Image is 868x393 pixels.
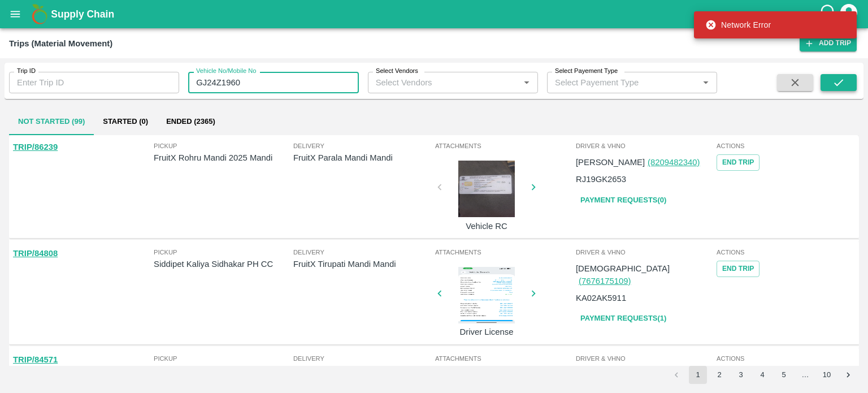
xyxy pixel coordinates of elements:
button: page 1 [689,366,707,384]
div: … [796,370,814,381]
button: Ended (2365) [157,108,224,135]
div: account of current user [839,2,859,26]
button: Tracking Url [717,154,759,171]
span: [DEMOGRAPHIC_DATA] [576,264,670,273]
div: customer-support [819,4,839,24]
p: Siddipet Kaliya Sidhakar PH CC [154,364,293,376]
label: Vehicle No/Mobile No [196,67,256,76]
a: Payment Requests(1) [576,309,671,329]
p: FruitX Parala Mandi Mandi [293,152,433,164]
span: Delivery [293,141,433,151]
label: Trip ID [17,67,36,76]
button: Go to page 3 [732,366,750,384]
p: KA02AK5911 [576,292,626,304]
a: TRIP/84808 [13,249,58,258]
button: Go to page 2 [710,366,728,384]
label: Select Vendors [376,67,418,76]
button: Go to page 5 [775,366,793,384]
p: FruitX Tirupati Mandi Mandi [293,364,433,376]
button: Go to next page [839,366,857,384]
span: [PERSON_NAME] [576,158,645,167]
button: open drawer [2,1,28,27]
span: Driver & VHNo [576,353,714,364]
span: Delivery [293,247,433,257]
input: Enter Trip ID [9,72,179,93]
span: Pickup [154,247,293,257]
p: Vehicle RC [444,220,529,232]
button: Not Started (99) [9,108,94,135]
label: Select Payement Type [555,67,618,76]
span: Pickup [154,353,293,364]
span: Attachments [435,353,574,364]
button: Open [698,75,713,90]
a: Add Trip [800,35,857,51]
input: Enter Vehicle No/Mobile No [188,72,358,93]
span: Delivery [293,353,433,364]
button: Open [519,75,534,90]
p: FruitX Tirupati Mandi Mandi [293,258,433,270]
b: Supply Chain [51,8,114,20]
a: TRIP/86239 [13,142,58,152]
span: Attachments [435,141,574,151]
a: Supply Chain [51,6,819,22]
button: Go to page 4 [753,366,771,384]
input: Select Payement Type [550,75,695,90]
span: Pickup [154,141,293,151]
a: (8209482340) [648,158,700,167]
span: Driver & VHNo [576,141,714,151]
div: Trips (Material Movement) [9,36,112,51]
span: Driver & VHNo [576,247,714,257]
div: Network Error [705,15,771,35]
a: Payment Requests(0) [576,191,671,210]
span: Actions [717,247,855,257]
p: Driver License [444,326,529,338]
a: TRIP/84571 [13,355,58,364]
p: Siddipet Kaliya Sidhakar PH CC [154,258,293,270]
input: Select Vendors [371,75,516,90]
span: Actions [717,353,855,364]
p: RJ19GK2653 [576,173,626,185]
span: Actions [717,141,855,151]
nav: pagination navigation [666,366,859,384]
p: FruitX Rohru Mandi 2025 Mandi [154,152,293,164]
button: Go to page 10 [818,366,836,384]
button: Started (0) [94,108,157,135]
a: (7676175109) [579,277,631,286]
span: Attachments [435,247,574,257]
img: logo [28,3,51,25]
button: Tracking Url [717,261,759,277]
